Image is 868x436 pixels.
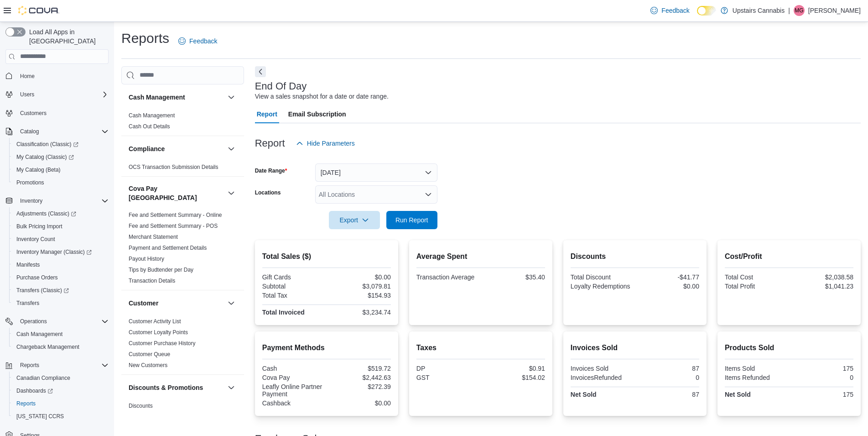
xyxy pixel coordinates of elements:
[129,402,153,410] span: Discounts
[129,245,207,251] a: Payment and Settlement Details
[129,123,170,130] span: Cash Out Details
[795,5,803,16] span: MG
[808,5,861,16] p: [PERSON_NAME]
[13,208,80,219] a: Adjustments (Classic)
[9,341,112,353] button: Chargeback Management
[416,374,479,381] div: GST
[307,139,355,148] span: Hide Parameters
[9,176,112,189] button: Promotions
[637,283,699,290] div: $0.00
[9,258,112,271] button: Manifests
[9,163,112,176] button: My Catalog (Beta)
[725,391,751,398] strong: Net Sold
[13,373,109,383] span: Canadian Compliance
[129,351,170,357] a: Customer Queue
[20,91,34,98] span: Users
[329,211,380,229] button: Export
[129,163,218,171] span: OCS Transaction Submission Details
[725,283,787,290] div: Total Profit
[328,399,391,407] div: $0.00
[16,70,109,82] span: Home
[791,391,853,398] div: 175
[13,259,109,270] span: Manifests
[129,212,222,218] a: Fee and Settlement Summary - Online
[226,188,237,199] button: Cova Pay [GEOGRAPHIC_DATA]
[725,365,787,372] div: Items Sold
[16,126,109,137] span: Catalog
[16,287,69,294] span: Transfers (Classic)
[571,283,633,290] div: Loyalty Redemptions
[13,329,66,340] a: Cash Management
[328,283,391,290] div: $3,079.81
[129,222,218,230] span: Fee and Settlement Summary - POS
[328,374,391,381] div: $2,442.63
[13,411,68,422] a: [US_STATE] CCRS
[13,177,48,188] a: Promotions
[129,234,178,240] a: Merchant Statement
[129,233,178,241] span: Merchant Statement
[129,112,175,119] a: Cash Management
[9,284,112,297] a: Transfers (Classic)
[395,215,428,225] span: Run Report
[9,233,112,246] button: Inventory Count
[226,382,237,393] button: Discounts & Promotions
[13,247,95,257] a: Inventory Manager (Classic)
[129,266,193,273] span: Tips by Budtender per Day
[2,125,112,138] button: Catalog
[13,373,74,383] a: Canadian Compliance
[262,383,325,398] div: Leafly Online Partner Payment
[13,385,57,396] a: Dashboards
[16,195,109,206] span: Inventory
[288,105,346,123] span: Email Subscription
[262,309,305,316] strong: Total Invoiced
[13,259,43,270] a: Manifests
[13,177,109,188] span: Promotions
[483,273,545,281] div: $35.40
[189,37,217,46] span: Feedback
[175,32,221,50] a: Feedback
[637,365,699,372] div: 87
[16,223,62,230] span: Bulk Pricing Import
[20,362,39,369] span: Reports
[315,163,437,182] button: [DATE]
[255,81,307,92] h3: End Of Day
[791,374,853,381] div: 0
[262,342,391,353] h2: Payment Methods
[13,152,109,163] span: My Catalog (Classic)
[129,144,224,153] button: Compliance
[129,112,175,119] span: Cash Management
[129,383,203,392] h3: Discounts & Promotions
[129,329,188,336] a: Customer Loyalty Points
[13,272,62,283] a: Purchase Orders
[129,184,224,202] h3: Cova Pay [GEOGRAPHIC_DATA]
[129,144,165,153] h3: Compliance
[16,343,79,351] span: Chargeback Management
[129,340,196,347] span: Customer Purchase History
[9,207,112,220] a: Adjustments (Classic)
[13,341,109,352] span: Chargeback Management
[661,6,689,15] span: Feedback
[16,107,109,119] span: Customers
[16,89,109,100] span: Users
[129,255,164,263] span: Payout History
[255,92,389,101] div: View a sales snapshot for a date or date range.
[725,273,787,281] div: Total Cost
[647,1,693,20] a: Feedback
[16,331,62,338] span: Cash Management
[16,360,43,371] button: Reports
[571,365,633,372] div: Invoices Sold
[2,359,112,372] button: Reports
[255,138,285,149] h3: Report
[16,374,70,382] span: Canadian Compliance
[13,298,43,309] a: Transfers
[9,397,112,410] button: Reports
[416,365,479,372] div: DP
[791,273,853,281] div: $2,038.58
[129,278,175,284] a: Transaction Details
[16,153,74,161] span: My Catalog (Classic)
[20,73,35,80] span: Home
[13,234,59,245] a: Inventory Count
[16,360,109,371] span: Reports
[129,340,196,347] a: Customer Purchase History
